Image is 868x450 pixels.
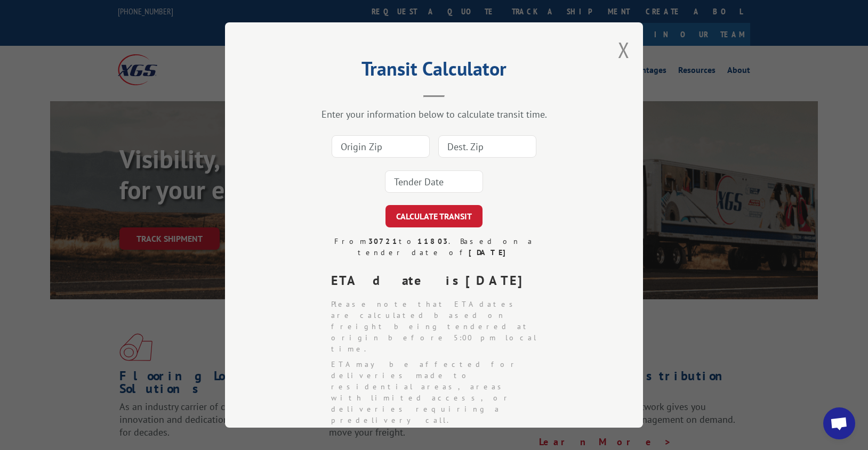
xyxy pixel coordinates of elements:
[278,61,590,81] h2: Transit Calculator
[385,205,483,227] button: CALCULATE TRANSIT
[465,272,532,289] strong: [DATE]
[469,248,511,257] strong: [DATE]
[385,170,483,193] input: Tender Date
[332,135,430,158] input: Origin Zip
[438,135,536,158] input: Dest. Zip
[278,108,590,120] div: Enter your information below to calculate transit time.
[417,236,448,246] strong: 11803
[618,36,630,64] button: Close modal
[331,299,545,355] li: Please note that ETA dates are calculated based on freight being tendered at origin before 5:00 p...
[331,271,545,290] div: ETA date is
[331,359,545,426] li: ETA may be affected for deliveries made to residential areas, areas with limited access, or deliv...
[323,236,545,258] div: From to . Based on a tender date of
[823,407,855,439] div: Open chat
[368,236,399,246] strong: 30721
